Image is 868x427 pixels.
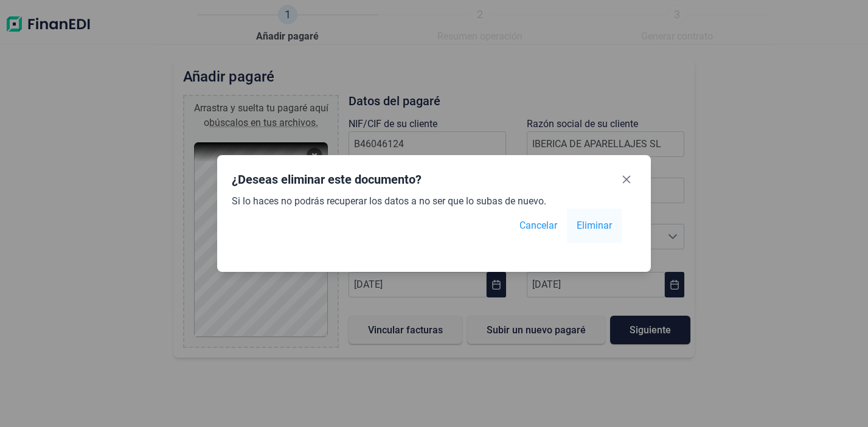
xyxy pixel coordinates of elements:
button: Eliminar [567,209,622,243]
span: Cancelar [519,218,557,233]
div: ¿Deseas eliminar este documento? [232,171,422,188]
button: Close [617,170,636,189]
span: Eliminar [577,218,612,233]
button: Cancelar [510,209,567,243]
span: Si lo haces no podrás recuperar los datos a no ser que lo subas de nuevo. [232,194,637,209]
